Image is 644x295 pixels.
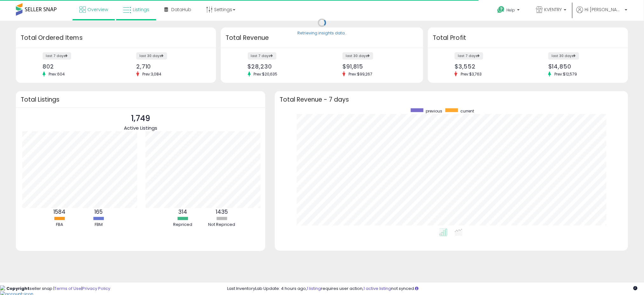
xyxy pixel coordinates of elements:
span: Overview [87,6,108,13]
div: 2,710 [136,63,205,70]
div: Not Repriced [203,222,241,228]
span: DataHub [171,6,191,13]
span: KVENTRY [545,6,562,13]
span: Prev: $12,579 [551,71,580,77]
b: 1584 [53,208,65,216]
span: Prev: $20,635 [251,71,281,77]
span: Prev: 604 [45,71,68,77]
label: last 30 days [136,52,167,60]
h3: Total Ordered Items [21,33,211,42]
span: Active Listings [124,125,157,131]
h3: Total Revenue - 7 days [280,97,623,102]
h3: Total Listings [21,97,261,102]
span: Help [507,7,515,13]
span: current [460,108,474,114]
div: $28,230 [248,63,317,70]
b: 165 [94,208,103,216]
div: $91,815 [342,63,412,70]
div: $14,850 [548,63,617,70]
label: last 7 days [455,52,483,60]
i: Get Help [497,6,505,14]
a: Help [492,1,526,21]
a: Hi [PERSON_NAME] [577,6,627,21]
span: Listings [133,6,149,13]
h3: Total Profit [433,33,623,42]
div: 802 [43,63,111,70]
div: Retrieving insights data.. [297,31,347,36]
label: last 7 days [43,52,71,60]
label: last 30 days [342,52,373,60]
span: Prev: $3,763 [458,71,485,77]
label: last 7 days [248,52,276,60]
div: FBM [79,222,118,228]
div: $3,552 [455,63,523,70]
span: Hi [PERSON_NAME] [585,6,623,13]
h3: Total Revenue [226,33,418,42]
span: previous [426,108,442,114]
p: 1,749 [124,112,157,125]
span: Prev: $99,267 [345,71,376,77]
b: 314 [178,208,187,216]
label: last 30 days [548,52,579,60]
div: Repriced [164,222,202,228]
span: Prev: 3,084 [139,71,165,77]
div: FBA [40,222,78,228]
b: 1435 [216,208,228,216]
